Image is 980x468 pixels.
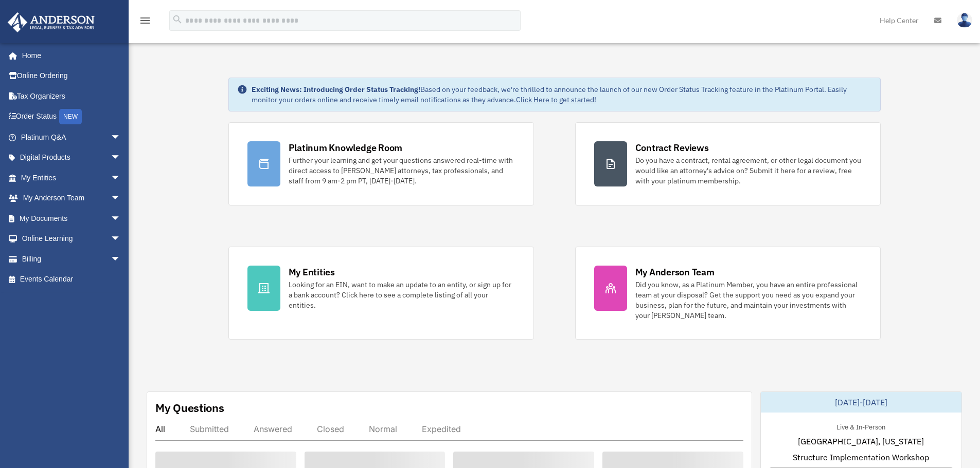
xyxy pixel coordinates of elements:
div: Contract Reviews [635,141,709,154]
a: Events Calendar [7,269,136,290]
a: My Anderson Teamarrow_drop_down [7,188,136,209]
a: Billingarrow_drop_down [7,249,136,269]
div: Closed [317,424,344,434]
div: Do you have a contract, rental agreement, or other legal document you would like an attorney's ad... [635,155,862,186]
a: Home [7,45,131,66]
span: arrow_drop_down [111,167,131,189]
img: User Pic [957,13,972,28]
div: Further your learning and get your questions answered real-time with direct access to [PERSON_NAM... [289,155,515,186]
span: Structure Implementation Workshop [793,451,929,463]
div: Did you know, as a Platinum Member, you have an entire professional team at your disposal? Get th... [635,279,862,321]
a: Contract Reviews Do you have a contract, rental agreement, or other legal document you would like... [575,122,881,205]
a: Tax Organizers [7,86,136,106]
span: arrow_drop_down [111,127,131,148]
div: My Entities [289,266,335,278]
div: My Anderson Team [635,266,715,278]
div: Expedited [422,424,461,434]
span: arrow_drop_down [111,147,131,169]
div: Platinum Knowledge Room [289,141,403,154]
a: My Entitiesarrow_drop_down [7,167,136,188]
a: My Anderson Team Did you know, as a Platinum Member, you have an entire professional team at your... [575,247,881,340]
div: Based on your feedback, we're thrilled to announce the launch of our new Order Status Tracking fe... [252,84,872,105]
a: Digital Productsarrow_drop_down [7,147,136,168]
a: My Entities Looking for an EIN, want to make an update to an entity, or sign up for a bank accoun... [228,247,534,340]
div: Looking for an EIN, want to make an update to an entity, or sign up for a bank account? Click her... [289,279,515,310]
strong: Exciting News: Introducing Order Status Tracking! [252,85,420,94]
div: Submitted [190,424,229,434]
div: Live & In-Person [828,421,894,432]
div: Normal [369,424,397,434]
a: menu [139,18,151,27]
a: Platinum Knowledge Room Further your learning and get your questions answered real-time with dire... [228,122,534,205]
a: Online Ordering [7,66,136,86]
span: arrow_drop_down [111,188,131,209]
div: [DATE]-[DATE] [761,392,961,413]
a: Platinum Q&Aarrow_drop_down [7,127,136,147]
a: Order StatusNEW [7,106,136,127]
div: All [155,424,165,434]
a: My Documentsarrow_drop_down [7,208,136,229]
i: search [172,14,183,25]
div: My Questions [155,400,224,416]
i: menu [139,14,151,27]
div: Answered [254,424,292,434]
span: [GEOGRAPHIC_DATA], [US_STATE] [798,435,924,447]
span: arrow_drop_down [111,208,131,229]
div: NEW [59,109,82,124]
a: Click Here to get started! [516,95,596,104]
img: Anderson Advisors Platinum Portal [5,12,98,32]
a: Online Learningarrow_drop_down [7,229,136,249]
span: arrow_drop_down [111,229,131,250]
span: arrow_drop_down [111,249,131,270]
